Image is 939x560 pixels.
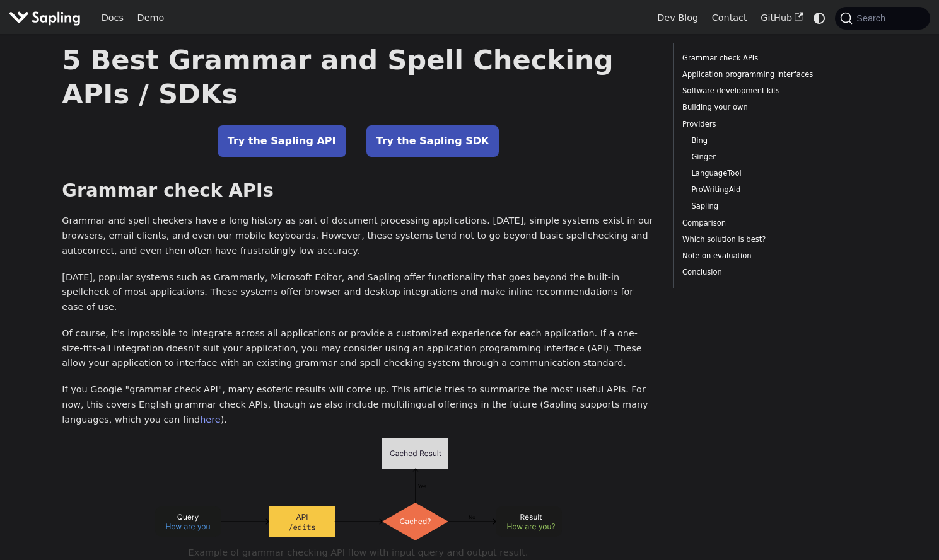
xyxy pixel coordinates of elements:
a: Sapling.aiSapling.ai [9,9,85,27]
button: Switch between dark and light mode (currently system mode) [810,9,829,27]
p: [DATE], popular systems such as Grammarly, Microsoft Editor, and Sapling offer functionality that... [62,270,655,315]
a: Demo [131,8,171,28]
a: LanguageTool [691,168,849,180]
a: Which solution is best? [682,234,853,246]
a: Contact [705,8,754,28]
button: Search (Command+K) [835,7,930,30]
p: Grammar and spell checkers have a long history as part of document processing applications. [DATE... [62,214,655,258]
a: here [200,414,220,425]
a: Application programming interfaces [682,69,853,81]
a: Try the Sapling API [218,125,346,157]
a: Software development kits [682,85,853,97]
a: Grammar check APIs [682,52,853,64]
img: Example API flow [155,438,562,540]
a: Bing [691,135,849,147]
a: ProWritingAid [691,184,849,196]
span: Search [853,13,893,23]
a: Conclusion [682,266,853,278]
a: Dev Blog [650,8,704,28]
a: Note on evaluation [682,250,853,262]
p: Of course, it's impossible to integrate across all applications or provide a customized experienc... [62,326,655,371]
a: Sapling [691,200,849,212]
h1: 5 Best Grammar and Spell Checking APIs / SDKs [62,43,655,111]
a: Comparison [682,217,853,229]
a: GitHub [754,8,810,28]
a: Providers [682,118,853,130]
a: Building your own [682,101,853,113]
h2: Grammar check APIs [62,180,655,202]
p: If you Google "grammar check API", many esoteric results will come up. This article tries to summ... [62,382,655,427]
img: Sapling.ai [9,9,81,27]
a: Docs [95,8,131,28]
a: Ginger [691,151,849,163]
a: Try the Sapling SDK [366,125,499,157]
